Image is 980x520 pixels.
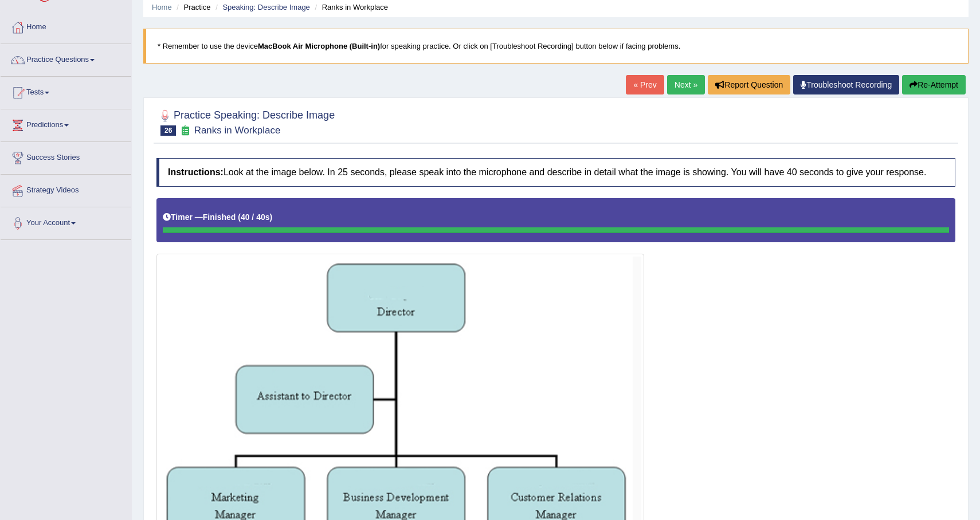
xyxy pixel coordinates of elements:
a: Strategy Videos [1,175,131,203]
a: Practice Questions [1,44,131,73]
small: Ranks in Workplace [194,125,281,136]
a: Success Stories [1,142,131,171]
a: Home [152,3,172,11]
small: Exam occurring question [179,125,191,136]
a: Troubleshoot Recording [793,75,899,94]
li: Ranks in Workplace [312,2,388,13]
blockquote: * Remember to use the device for speaking practice. Or click on [Troubleshoot Recording] button b... [143,29,969,64]
a: Predictions [1,109,131,138]
a: Speaking: Describe Image [222,3,309,11]
a: « Prev [626,75,664,94]
li: Practice [174,2,210,13]
b: ( [238,212,241,222]
b: MacBook Air Microphone (Built-in) [258,42,380,50]
button: Report Question [708,75,790,94]
a: Tests [1,77,131,105]
button: Re-Attempt [902,75,966,94]
span: 26 [160,125,176,136]
a: Home [1,11,131,40]
b: 40 / 40s [241,212,270,222]
b: Finished [203,212,236,222]
h4: Look at the image below. In 25 seconds, please speak into the microphone and describe in detail w... [156,158,955,187]
h5: Timer — [163,213,272,222]
b: ) [270,212,273,222]
h2: Practice Speaking: Describe Image [156,107,335,136]
b: Instructions: [168,167,224,177]
a: Your Account [1,207,131,236]
a: Next » [667,75,705,94]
